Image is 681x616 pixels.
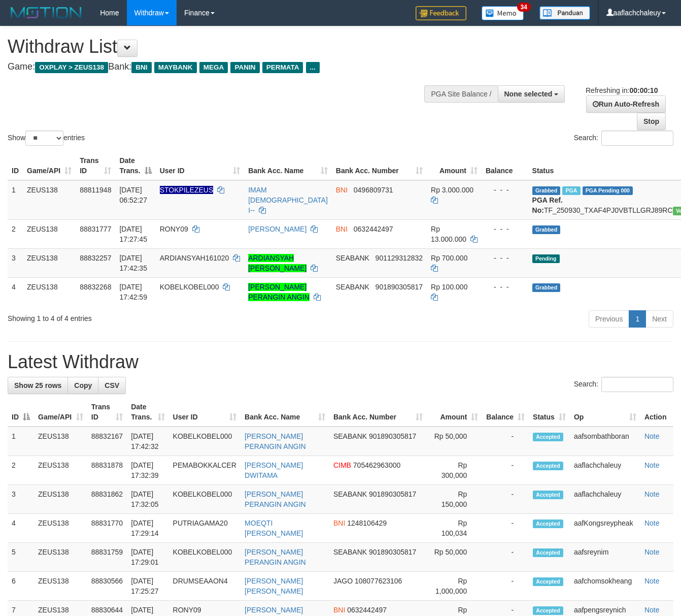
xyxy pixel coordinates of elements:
[8,309,276,323] div: Showing 1 to 4 of 4 entries
[8,277,23,306] td: 4
[486,185,524,195] div: - - -
[87,572,127,601] td: 88830566
[34,398,87,427] th: Game/API: activate to sort column ascending
[169,398,241,427] th: User ID: activate to sort column ascending
[87,514,127,543] td: 88831770
[336,225,348,233] span: BNI
[34,485,87,514] td: ZEUS138
[629,86,658,94] strong: 00:00:10
[529,398,570,427] th: Status: activate to sort column ascending
[354,225,393,233] span: Copy 0632442497 to clipboard
[119,186,147,204] span: [DATE] 06:52:27
[533,577,563,586] span: Accepted
[353,461,400,469] span: Copy 705462963000 to clipboard
[645,310,673,328] a: Next
[127,456,168,485] td: [DATE] 17:32:39
[160,186,214,194] span: Nama rekening ada tanda titik/strip, harap diedit
[333,519,345,527] span: BNI
[482,572,529,601] td: -
[230,62,259,73] span: PANIN
[8,248,23,277] td: 3
[306,62,320,73] span: ...
[574,131,673,146] label: Search:
[640,398,673,427] th: Action
[354,186,393,194] span: Copy 0496809731 to clipboard
[601,377,673,392] input: Search:
[427,456,483,485] td: Rp 300,000
[570,485,640,514] td: aaflachchaleuy
[105,381,119,390] span: CSV
[532,225,561,234] span: Grabbed
[369,548,416,556] span: Copy 901890305817 to clipboard
[570,456,640,485] td: aaflachchaleuy
[244,151,332,180] th: Bank Acc. Name: activate to sort column ascending
[532,254,560,263] span: Pending
[169,427,241,456] td: KOBELKOBEL000
[336,283,369,291] span: SEABANK
[8,572,34,601] td: 6
[533,433,563,441] span: Accepted
[486,282,524,292] div: - - -
[644,461,660,469] a: Note
[8,5,85,20] img: MOTION_logo.png
[424,85,497,103] div: PGA Site Balance /
[156,151,244,180] th: User ID: activate to sort column ascending
[23,277,76,306] td: ZEUS138
[25,131,63,146] select: Showentries
[347,519,387,527] span: Copy 1248106429 to clipboard
[376,283,423,291] span: Copy 901890305817 to clipboard
[333,548,367,556] span: SEABANK
[355,577,402,585] span: Copy 108077623106 to clipboard
[248,186,328,214] a: IMAM [DEMOGRAPHIC_DATA] I--
[347,606,387,614] span: Copy 0632442497 to clipboard
[80,186,111,194] span: 88811948
[333,461,351,469] span: CIMB
[245,461,303,479] a: [PERSON_NAME] DWITAMA
[482,485,529,514] td: -
[245,490,306,508] a: [PERSON_NAME] PERANGIN ANGIN
[127,427,168,456] td: [DATE] 17:42:32
[23,219,76,248] td: ZEUS138
[119,225,147,243] span: [DATE] 17:27:45
[8,37,444,57] h1: Withdraw List
[248,254,307,272] a: ARDIANSYAH [PERSON_NAME]
[80,283,111,291] span: 88832268
[570,398,640,427] th: Op: activate to sort column ascending
[533,491,563,499] span: Accepted
[34,543,87,572] td: ZEUS138
[427,151,482,180] th: Amount: activate to sort column ascending
[533,606,563,615] span: Accepted
[245,432,306,450] a: [PERSON_NAME] PERANGIN ANGIN
[67,377,98,394] a: Copy
[127,572,168,601] td: [DATE] 17:25:27
[369,490,416,498] span: Copy 901890305817 to clipboard
[245,519,303,537] a: MOEQTI [PERSON_NAME]
[570,514,640,543] td: aafKongsreypheak
[486,253,524,263] div: - - -
[154,62,197,73] span: MAYBANK
[169,514,241,543] td: PUTRIAGAMA20
[427,485,483,514] td: Rp 150,000
[87,398,127,427] th: Trans ID: activate to sort column ascending
[427,543,483,572] td: Rp 50,000
[504,90,553,98] span: None selected
[532,186,561,195] span: Grabbed
[169,485,241,514] td: KOBELKOBEL000
[427,572,483,601] td: Rp 1,000,000
[539,6,590,20] img: panduan.png
[169,572,241,601] td: DRUMSEAAON4
[369,432,416,440] span: Copy 901890305817 to clipboard
[115,151,155,180] th: Date Trans.: activate to sort column descending
[431,283,467,291] span: Rp 100.000
[586,86,658,94] span: Refreshing in:
[644,606,660,614] a: Note
[23,180,76,220] td: ZEUS138
[332,151,427,180] th: Bank Acc. Number: activate to sort column ascending
[127,485,168,514] td: [DATE] 17:32:05
[87,485,127,514] td: 88831862
[482,6,524,20] img: Button%20Memo.svg
[482,514,529,543] td: -
[199,62,228,73] span: MEGA
[644,519,660,527] a: Note
[127,514,168,543] td: [DATE] 17:29:14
